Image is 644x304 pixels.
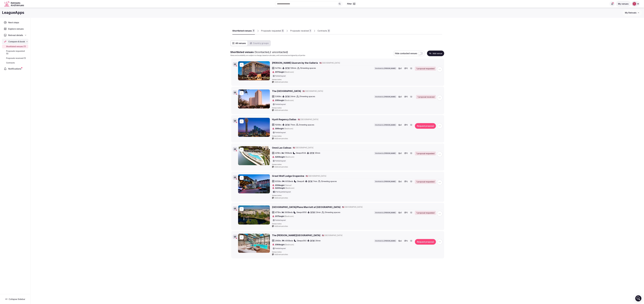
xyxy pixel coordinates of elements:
[275,71,294,73] span: $170 night
[285,71,294,73] span: (Bedroom)
[275,127,293,130] span: $89 night
[310,152,314,154] a: DFW
[306,175,308,177] button: 🇺🇸
[285,180,293,183] span: 605 Beds
[275,95,281,98] span: 536 Brs
[275,81,288,83] span: Add venue notes
[238,206,270,225] img: Dallas/Plano Marriott at Legacy Town Center
[374,180,396,183] div: Shortlisted by
[398,211,402,214] button: 0
[275,180,281,183] span: 605 Brs
[415,180,436,184] a: 1 proposal requested
[296,146,313,149] span: [GEOGRAPHIC_DATA]
[2,296,28,302] button: Collapse Sidebar
[296,152,306,154] span: Sleeps 1034
[297,239,306,242] span: Sleeps 593
[407,180,408,183] span: 0
[298,118,300,120] span: 🇺🇸
[401,152,402,155] span: 0
[625,11,636,14] span: My Retreats
[272,174,304,178] a: Great Wolf Lodge Grapevine
[285,187,294,189] span: (Bedroom)
[4,1,24,7] svg: Retreats and Venues company logo
[398,239,402,243] button: 0
[342,206,344,208] button: 🇺🇸
[315,152,320,154] span: 30 min
[275,99,294,102] span: $155 night
[8,21,20,24] span: Next steps
[305,90,323,92] span: [GEOGRAPHIC_DATA]
[285,215,294,217] span: (Bedroom)
[313,180,317,183] span: 7 min
[4,1,24,7] a: Visit the homepage
[276,191,291,193] span: Full & partial buyout
[347,3,352,5] span: Filter
[384,124,395,126] span: [PERSON_NAME]
[303,90,305,92] span: 🇺🇸
[293,147,295,149] span: 🇺🇸
[238,118,270,137] img: Hyatt Regency Dallas
[293,146,295,149] button: 🇺🇸
[275,132,286,133] span: Partial buyout
[298,118,300,121] button: 🇺🇸
[616,1,631,7] button: My venues
[310,211,315,214] a: DFW
[275,187,294,189] span: $200 night
[8,40,25,43] span: Compare & book
[415,67,436,71] div: 1 proposal requested
[272,89,301,93] a: The [GEOGRAPHIC_DATA]
[384,67,395,69] span: [PERSON_NAME]
[398,67,402,70] button: 0
[290,67,296,69] span: 139 min
[275,248,286,249] span: Partial buyout
[308,180,313,183] a: DFW
[8,27,25,30] span: Explore venues
[238,89,270,109] img: The Westin Dallas Park Central
[309,29,311,32] div: 1
[300,118,318,121] span: [GEOGRAPHIC_DATA]
[8,67,22,70] span: Notifications
[403,95,408,98] button: 0
[416,95,436,99] a: 1 proposal received
[285,211,293,214] span: 560 Beds
[238,61,270,80] img: Dallas Marriott Quorum by the Galleria
[318,29,327,32] div: Contracts
[306,175,308,177] span: 🇺🇸
[230,54,305,57] p: Rates and availability are subject to change, based on site data, until contracted and signed by ...
[327,29,330,32] div: 0
[290,27,311,35] a: Proposals received1
[272,118,296,121] h2: Hyatt Regency Dallas
[272,61,318,64] a: [PERSON_NAME] Quorum by the Galleria
[303,90,305,92] button: 🇺🇸
[272,234,320,237] a: The [PERSON_NAME][GEOGRAPHIC_DATA]
[2,20,28,25] a: Next steps
[346,1,357,6] button: Filter
[403,180,408,183] button: 0
[407,240,408,242] span: 0
[318,27,330,35] a: Contracts0
[415,211,436,215] a: 1 proposal requested
[285,239,293,242] span: 400 Beds
[297,211,307,214] span: Sleeps 1050
[384,152,395,154] span: [PERSON_NAME]
[2,56,28,60] a: Proposals received (1)
[272,135,443,137] span: Venue notes
[401,211,402,214] span: 0
[252,29,255,32] div: 7
[272,206,340,209] h2: [GEOGRAPHIC_DATA]/Plano Marriott at [GEOGRAPHIC_DATA]
[415,151,436,156] a: 1 proposal requested
[275,104,286,105] span: Partial buyout
[2,10,24,15] h1: LeagueApps
[374,152,396,155] div: Shortlisted by
[230,51,288,54] span: Shortlisted venues
[299,123,314,126] span: 5 meeting spaces
[374,124,396,126] div: Shortlisted by
[8,34,23,37] span: Retreat details
[254,51,288,54] span: ( 5 contacted, 2 uncontacted)
[6,45,26,48] span: Shortlisted venues (7)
